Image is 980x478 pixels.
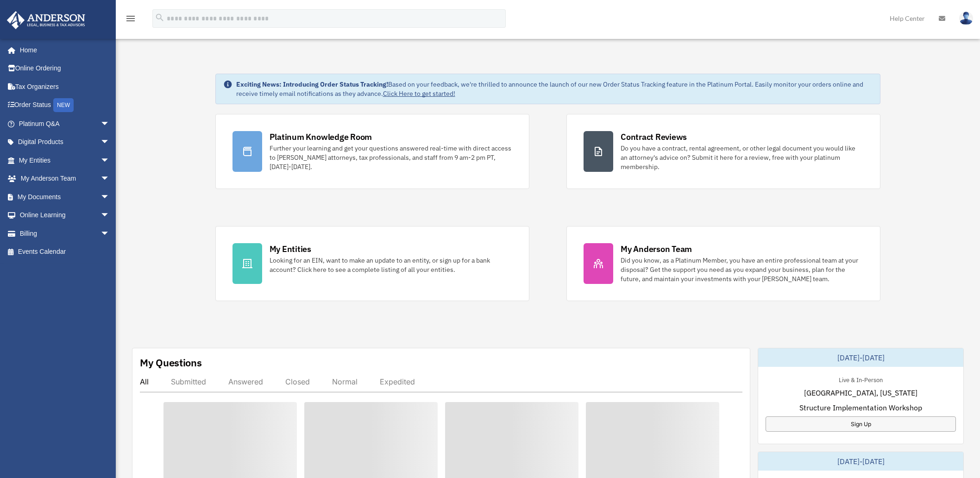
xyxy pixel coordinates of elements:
[270,144,512,171] div: Further your learning and get your questions answered real-time with direct access to [PERSON_NAM...
[53,98,74,112] div: NEW
[804,387,917,398] span: [GEOGRAPHIC_DATA], [US_STATE]
[6,151,124,170] a: My Entitiesarrow_drop_down
[6,96,124,115] a: Order StatusNEW
[621,144,863,171] div: Do you have a contract, rental agreement, or other legal document you would like an attorney's ad...
[380,377,415,386] div: Expedited
[758,452,963,471] div: [DATE]-[DATE]
[236,80,873,98] div: Based on your feedback, we're thrilled to announce the launch of our new Order Status Tracking fe...
[6,243,124,261] a: Events Calendar
[959,12,973,25] img: User Pic
[270,131,372,143] div: Platinum Knowledge Room
[101,133,119,152] span: arrow_drop_down
[6,41,119,59] a: Home
[831,374,890,384] div: Live & In-Person
[799,402,922,413] span: Structure Implementation Workshop
[6,224,124,243] a: Billingarrow_drop_down
[566,226,880,301] a: My Anderson Team Did you know, as a Platinum Member, you have an entire professional team at your...
[621,131,687,143] div: Contract Reviews
[101,114,119,133] span: arrow_drop_down
[758,348,963,367] div: [DATE]-[DATE]
[101,151,119,170] span: arrow_drop_down
[332,377,358,386] div: Normal
[6,77,124,96] a: Tax Organizers
[125,13,136,24] i: menu
[101,224,119,243] span: arrow_drop_down
[101,170,119,189] span: arrow_drop_down
[6,114,124,133] a: Platinum Q&Aarrow_drop_down
[125,16,136,24] a: menu
[236,80,388,88] strong: Exciting News: Introducing Order Status Tracking!
[171,377,206,386] div: Submitted
[566,114,880,189] a: Contract Reviews Do you have a contract, rental agreement, or other legal document you would like...
[228,377,263,386] div: Answered
[6,133,124,151] a: Digital Productsarrow_drop_down
[6,188,124,206] a: My Documentsarrow_drop_down
[6,170,124,188] a: My Anderson Teamarrow_drop_down
[621,243,692,255] div: My Anderson Team
[285,377,310,386] div: Closed
[766,416,956,432] a: Sign Up
[140,356,202,370] div: My Questions
[215,226,529,301] a: My Entities Looking for an EIN, want to make an update to an entity, or sign up for a bank accoun...
[270,243,311,255] div: My Entities
[621,256,863,283] div: Did you know, as a Platinum Member, you have an entire professional team at your disposal? Get th...
[6,206,124,225] a: Online Learningarrow_drop_down
[155,13,165,23] i: search
[4,11,88,29] img: Anderson Advisors Platinum Portal
[6,59,124,78] a: Online Ordering
[215,114,529,189] a: Platinum Knowledge Room Further your learning and get your questions answered real-time with dire...
[140,377,149,386] div: All
[383,89,455,98] a: Click Here to get started!
[270,256,512,274] div: Looking for an EIN, want to make an update to an entity, or sign up for a bank account? Click her...
[101,206,119,225] span: arrow_drop_down
[101,188,119,207] span: arrow_drop_down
